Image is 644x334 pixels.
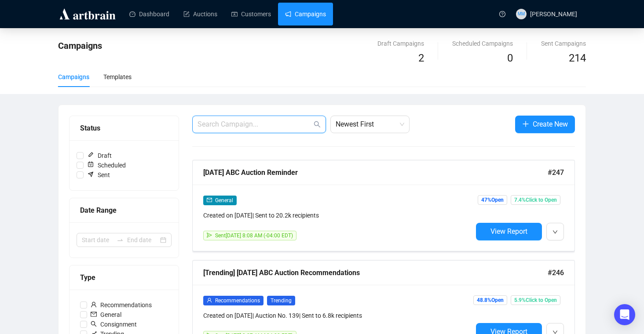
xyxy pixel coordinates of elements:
span: Newest First [336,116,404,133]
div: [Trending] [DATE] ABC Auction Recommendations [203,267,548,278]
div: Type [80,272,168,283]
span: mail [207,197,212,203]
span: 47% Open [478,195,507,205]
div: [DATE] ABC Auction Reminder [203,167,548,178]
div: Created on [DATE] | Sent to 20.2k recipients [203,211,472,220]
span: 2 [418,52,424,64]
span: plus [522,120,529,127]
a: [DATE] ABC Auction Reminder#247mailGeneralCreated on [DATE]| Sent to 20.2k recipientssendSent[DAT... [192,160,575,251]
div: Status [80,123,168,134]
div: Templates [103,72,132,82]
span: General [87,310,125,319]
span: Recommendations [87,300,155,310]
span: 5.9% Click to Open [511,295,560,305]
span: View Report [490,227,527,236]
span: Sent [84,170,113,180]
span: mail [91,311,97,317]
span: #247 [548,167,564,178]
span: Recommendations [215,298,260,304]
input: Start date [82,235,113,245]
span: user [207,298,212,303]
input: Search Campaign... [198,119,312,130]
span: search [314,121,321,128]
span: send [207,232,212,238]
a: Auctions [183,3,217,25]
a: Dashboard [129,3,169,25]
a: Campaigns [285,3,326,25]
span: 48.8% Open [473,295,507,305]
a: Customers [231,3,271,25]
span: question-circle [499,11,505,17]
div: Campaigns [58,72,89,82]
img: logo [58,7,117,21]
span: Sent [DATE] 8:08 AM (-04:00 EDT) [215,232,293,239]
input: End date [127,235,158,245]
span: Trending [267,296,295,305]
span: 7.4% Click to Open [511,195,560,205]
button: View Report [476,223,542,240]
span: General [215,197,233,203]
span: Scheduled [84,160,129,170]
div: Draft Campaigns [377,39,424,48]
span: Campaigns [58,40,102,51]
span: 214 [569,52,586,64]
span: 0 [507,52,513,64]
div: Open Intercom Messenger [614,304,635,325]
span: down [553,229,558,235]
span: Create New [533,119,568,130]
div: Date Range [80,205,168,216]
span: #246 [548,267,564,278]
span: swap-right [117,236,124,243]
span: to [117,236,124,243]
span: [PERSON_NAME] [530,11,577,18]
span: MM [518,11,525,17]
div: Sent Campaigns [541,39,586,48]
button: Create New [515,116,575,133]
span: Draft [84,151,115,160]
div: Created on [DATE] | Auction No. 139 | Sent to 6.8k recipients [203,311,472,320]
span: Consignment [87,319,140,329]
span: user [91,301,97,308]
span: search [91,321,97,327]
div: Scheduled Campaigns [452,39,513,48]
